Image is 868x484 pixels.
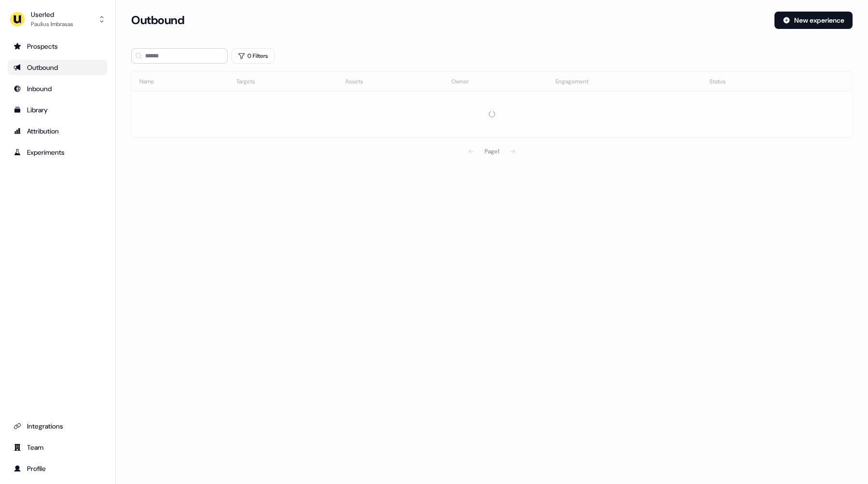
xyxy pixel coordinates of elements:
h3: Outbound [131,13,184,27]
div: Team [14,443,102,452]
a: Go to prospects [8,39,108,54]
button: UserledPaulius Imbrasas [8,8,108,31]
a: Go to experiments [8,145,108,160]
a: Go to team [8,440,108,455]
div: Inbound [14,84,102,94]
a: Go to templates [8,102,108,118]
a: Go to profile [8,461,108,476]
div: Userled [31,10,73,19]
div: Experiments [14,148,102,157]
a: Go to attribution [8,123,108,139]
div: Outbound [14,63,102,72]
a: Go to Inbound [8,81,108,96]
div: Integrations [14,421,102,431]
div: Library [14,105,102,115]
div: Prospects [14,41,102,51]
button: 0 Filters [231,48,274,64]
div: Paulius Imbrasas [31,19,73,29]
button: New experience [774,12,853,29]
div: Profile [14,464,102,473]
div: Attribution [14,126,102,136]
a: Go to integrations [8,418,108,434]
a: Go to outbound experience [8,60,108,75]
